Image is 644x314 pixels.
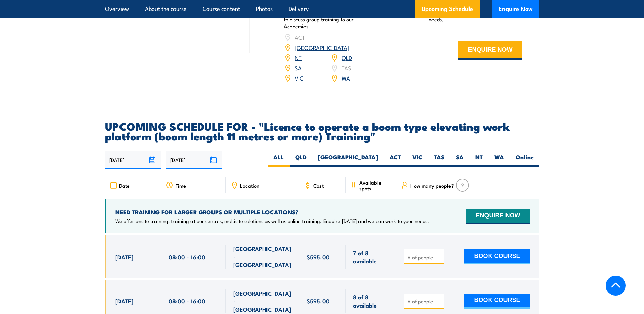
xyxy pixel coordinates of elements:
button: ENQUIRE NOW [466,209,530,224]
a: VIC [295,74,303,82]
label: QLD [290,153,312,167]
span: Location [240,182,259,188]
a: QLD [342,53,352,62]
input: # of people [407,254,441,261]
span: How many people? [410,182,454,188]
span: $595.00 [307,253,330,261]
input: From date [105,151,161,169]
h4: NEED TRAINING FOR LARGER GROUPS OR MULTIPLE LOCATIONS? [115,208,429,216]
label: VIC [407,153,428,167]
span: [GEOGRAPHIC_DATA] - [GEOGRAPHIC_DATA] [233,245,292,268]
span: [DATE] [115,297,133,305]
p: We offer onsite training, training at our centres, multisite solutions as well as online training... [115,217,429,224]
button: ENQUIRE NOW [458,41,522,60]
label: ACT [384,153,407,167]
h2: UPCOMING SCHEDULE FOR - "Licence to operate a boom type elevating work platform (boom length 11 m... [105,121,539,140]
span: $595.00 [307,297,330,305]
a: WA [342,74,350,82]
button: BOOK COURSE [464,294,530,309]
span: 08:00 - 16:00 [169,297,205,305]
span: 8 of 8 available [353,293,389,309]
input: To date [166,151,222,169]
label: SA [450,153,470,167]
label: ALL [268,153,290,167]
span: Time [176,182,186,188]
span: [GEOGRAPHIC_DATA] - [GEOGRAPHIC_DATA] [233,289,292,313]
p: Book your training now or enquire [DATE] to discuss group training to our Academies [284,9,378,30]
a: [GEOGRAPHIC_DATA] [295,43,349,51]
span: Date [119,182,130,188]
label: TAS [428,153,450,167]
label: [GEOGRAPHIC_DATA] [312,153,384,167]
label: NT [470,153,489,167]
span: [DATE] [115,253,133,261]
span: 7 of 8 available [353,249,389,265]
span: Available spots [359,179,391,191]
span: Cost [313,182,324,188]
span: 08:00 - 16:00 [169,253,205,261]
label: Online [510,153,539,167]
input: # of people [407,298,441,305]
a: NT [295,53,302,62]
button: BOOK COURSE [464,249,530,264]
a: SA [295,64,302,72]
label: WA [489,153,510,167]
